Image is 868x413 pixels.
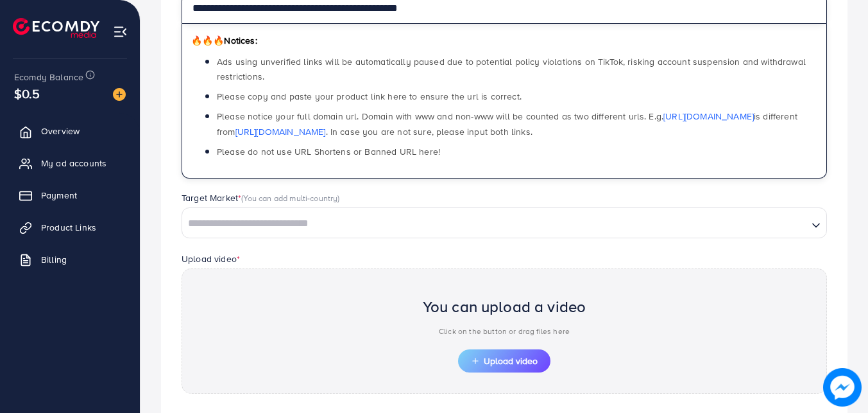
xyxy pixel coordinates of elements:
[182,207,827,238] div: Search for option
[10,247,130,272] a: Billing
[113,24,128,39] img: menu
[113,88,126,101] img: image
[217,90,522,103] span: Please copy and paste your product link here to ensure the url is correct.
[41,221,96,234] span: Product Links
[183,214,806,234] input: Search for option
[41,157,106,170] span: My ad accounts
[423,324,586,339] p: Click on the button or drag files here
[241,192,339,204] span: (You can add multi-country)
[10,182,130,208] a: Payment
[191,34,257,47] span: Notices:
[471,356,538,365] span: Upload video
[191,34,224,47] span: 🔥🔥🔥
[13,18,99,38] img: logo
[14,71,83,83] span: Ecomdy Balance
[14,84,40,103] span: $0.5
[663,110,754,123] a: [URL][DOMAIN_NAME]
[217,110,797,137] span: Please notice your full domain url. Domain with www and non-www will be counted as two different ...
[41,189,77,202] span: Payment
[458,349,550,373] button: Upload video
[182,191,340,204] label: Target Market
[41,125,80,137] span: Overview
[182,252,240,265] label: Upload video
[217,145,440,158] span: Please do not use URL Shortens or Banned URL here!
[41,253,67,266] span: Billing
[423,297,586,316] h2: You can upload a video
[823,368,862,407] img: image
[217,55,806,83] span: Ads using unverified links will be automatically paused due to potential policy violations on Tik...
[235,125,326,138] a: [URL][DOMAIN_NAME]
[10,150,130,176] a: My ad accounts
[10,118,130,144] a: Overview
[10,215,130,240] a: Product Links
